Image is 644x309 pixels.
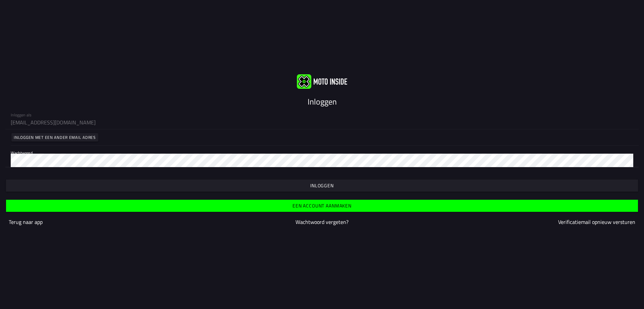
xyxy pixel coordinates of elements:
[6,200,638,212] ion-button: Een account aanmaken
[296,218,348,226] a: Wachtwoord vergeten?
[558,218,635,226] a: Verificatiemail opnieuw versturen
[9,218,43,226] a: Terug naar app
[308,95,337,108] ion-text: Inloggen
[310,183,334,188] ion-text: Inloggen
[11,133,98,142] ion-button: Inloggen met een ander email adres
